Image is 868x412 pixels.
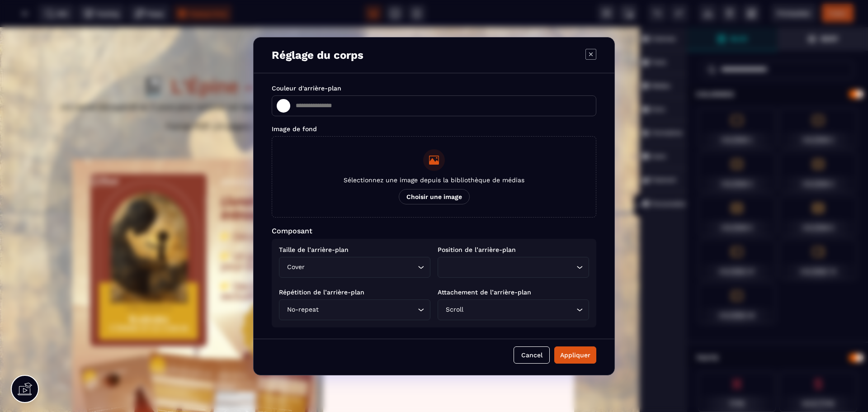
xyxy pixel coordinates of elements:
[332,163,565,182] div: ✅ Vous identifiez votre épine intérieure et le masque de survie qui vous épuise.
[332,192,565,212] div: ✅ Vous découvrez le message caché de votre Karaba intérieure.
[514,346,550,364] button: Cancel
[307,262,415,272] input: Search for option
[279,299,430,320] div: Search for option
[332,143,448,152] b: Ce que cela vous apporte :
[344,176,524,184] span: Sélectionnez une image depuis la bibliothèque de médias
[554,346,596,364] button: Appliquer
[279,257,430,278] div: Search for option
[272,125,317,133] p: Image de fond
[465,305,574,315] input: Search for option
[285,305,321,315] span: No-repeat
[332,309,565,329] div: ✅ Vous avancez à votre rythme, dans un cadre bienveillant et ritualisé.
[438,246,589,253] p: Position de l’arrière-plan
[438,299,589,320] div: Search for option
[272,227,596,235] p: Composant
[443,305,465,315] span: Scroll
[285,262,307,272] span: Cover
[399,189,470,204] span: Choisir une image
[438,289,589,296] p: Attachement de l’arrière-plan
[321,305,415,315] input: Search for option
[443,262,574,272] input: Search for option
[272,49,363,62] p: Réglage du corps
[272,85,341,92] p: Couleur d'arrière-plan
[332,280,565,299] div: ✅ Vous accédez à un espace [DEMOGRAPHIC_DATA], sans jugement, où vos émotions deviennent guides.
[332,222,565,241] div: ✅ Vous réveillez la voix de votre Kirikou : petite mais juste, source de vérité.
[59,73,581,107] text: Un carnet introspectif en 5 jours pour nommer ton épine, écouter ta Karaba intérieure, réveiller ...
[272,136,596,218] button: Sélectionnez une image depuis la bibliothèque de médiasChoisir une image
[438,257,589,278] div: Search for option
[560,350,590,360] div: Appliquer
[279,246,430,253] p: Taille de l’arrière-plan
[332,251,565,270] div: ✅ Vous transformez vos blessures en ressources vivantes plutôt qu’en poids à porter.
[279,289,430,296] p: Répétition de l’arrière-plan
